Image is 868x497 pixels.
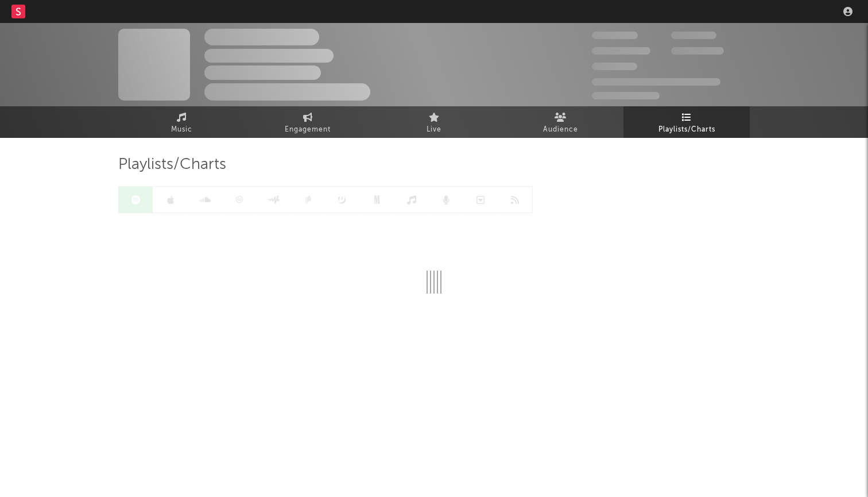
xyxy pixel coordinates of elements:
[543,123,578,137] span: Audience
[497,106,623,138] a: Audience
[623,106,750,138] a: Playlists/Charts
[285,123,331,137] span: Engagement
[592,78,720,86] span: 50,000,000 Monthly Listeners
[371,106,497,138] a: Live
[245,106,371,138] a: Engagement
[592,92,660,99] span: Jump Score: 85.0
[671,32,716,39] span: 100,000
[592,32,638,39] span: 300,000
[658,123,715,137] span: Playlists/Charts
[118,106,245,138] a: Music
[171,123,192,137] span: Music
[592,47,650,55] span: 50,000,000
[118,158,226,172] span: Playlists/Charts
[427,123,441,137] span: Live
[592,63,637,70] span: 100,000
[671,47,724,55] span: 1,000,000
